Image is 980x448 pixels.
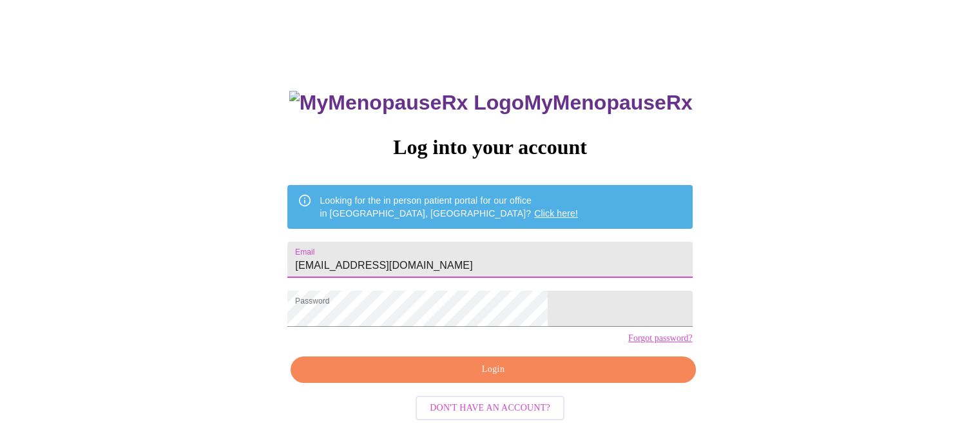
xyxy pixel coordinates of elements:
[305,362,680,378] span: Login
[416,396,564,421] button: Don't have an account?
[412,401,568,412] a: Don't have an account?
[320,189,578,225] div: Looking for the in person patient portal for our office in [GEOGRAPHIC_DATA], [GEOGRAPHIC_DATA]?
[289,91,693,115] h3: MyMenopauseRx
[287,135,692,159] h3: Log into your account
[291,356,695,383] button: Login
[430,400,550,416] span: Don't have an account?
[534,208,578,219] a: Click here!
[628,333,693,344] a: Forgot password?
[289,91,524,115] img: MyMenopauseRx Logo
